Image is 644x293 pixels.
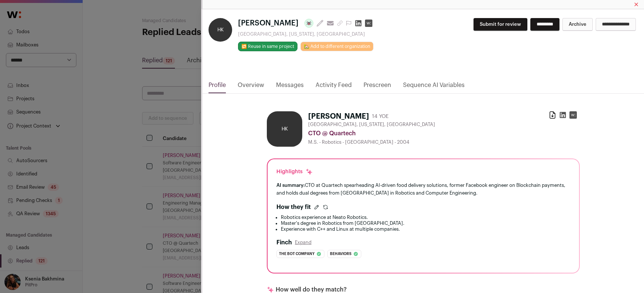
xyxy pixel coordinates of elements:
a: 🏡 Add to different organization [300,42,373,51]
div: HK [209,18,232,42]
span: [GEOGRAPHIC_DATA], [US_STATE], [GEOGRAPHIC_DATA] [308,122,435,128]
div: CTO @ Quartech [308,129,580,138]
div: [GEOGRAPHIC_DATA], [US_STATE], [GEOGRAPHIC_DATA] [238,31,375,37]
span: [PERSON_NAME] [238,18,299,28]
li: Robotics experience at Neato Robotics. [281,214,570,220]
button: Submit for review [473,18,527,31]
div: 14 YOE [372,113,389,120]
li: Master's degree in Robotics from [GEOGRAPHIC_DATA]. [281,220,570,226]
button: 🔂 Reuse in same project [238,42,297,51]
a: Prescreen [364,81,391,93]
button: Expand [295,240,311,245]
a: Activity Feed [316,81,352,93]
div: CTO at Quartech spearheading AI-driven food delivery solutions, former Facebook engineer on Block... [276,181,570,197]
span: Behaviors [330,250,351,258]
div: Highlights [276,168,313,175]
a: Profile [209,81,226,93]
a: Messages [276,81,304,93]
h2: Finch [276,238,292,247]
a: Sequence AI Variables [403,81,465,93]
div: M.S. - Robotics - [GEOGRAPHIC_DATA] - 2004 [308,139,580,145]
span: AI summary: [276,183,305,188]
span: The bot company [279,250,314,258]
button: Archive [562,18,593,31]
a: Overview [238,81,264,93]
h1: [PERSON_NAME] [308,111,369,122]
li: Experience with C++ and Linux at multiple companies. [281,226,570,232]
h2: How they fit [276,203,311,212]
div: HK [267,111,302,147]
